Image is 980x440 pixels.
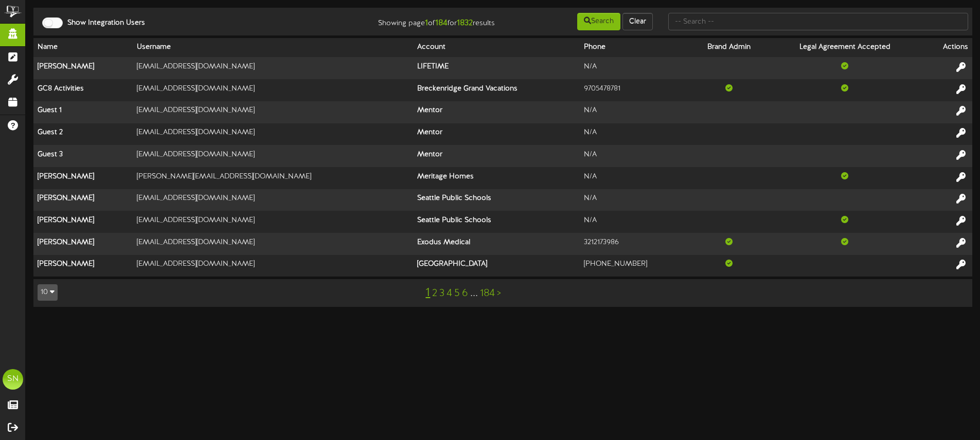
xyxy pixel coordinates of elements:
[454,288,460,299] a: 5
[497,288,501,299] a: >
[33,189,133,211] th: [PERSON_NAME]
[580,79,689,101] td: 9705478781
[413,167,580,189] th: Meritage Homes
[345,12,503,29] div: Showing page of for results
[457,19,473,28] strong: 1832
[580,101,689,123] td: N/A
[33,233,133,255] th: [PERSON_NAME]
[580,233,689,255] td: 3212173986
[413,211,580,233] th: Seattle Public Schools
[413,189,580,211] th: Seattle Public Schools
[38,284,58,301] button: 10
[413,233,580,255] th: Exodus Medical
[435,19,448,28] strong: 184
[580,145,689,167] td: N/A
[413,145,580,167] th: Mentor
[580,211,689,233] td: N/A
[33,255,133,277] th: [PERSON_NAME]
[580,255,689,277] td: [PHONE_NUMBER]
[133,57,413,79] td: [EMAIL_ADDRESS][DOMAIN_NAME]
[413,38,580,57] th: Account
[3,369,23,390] div: SN
[33,167,133,189] th: [PERSON_NAME]
[470,288,478,299] a: ...
[33,211,133,233] th: [PERSON_NAME]
[33,145,133,167] th: Guest 3
[33,57,133,79] th: [PERSON_NAME]
[462,288,468,299] a: 6
[133,189,413,211] td: [EMAIL_ADDRESS][DOMAIN_NAME]
[33,79,133,101] th: GC8 Activities
[921,38,972,57] th: Actions
[769,38,921,57] th: Legal Agreement Accepted
[33,101,133,123] th: Guest 1
[668,13,968,30] input: -- Search --
[413,123,580,145] th: Mentor
[133,123,413,145] td: [EMAIL_ADDRESS][DOMAIN_NAME]
[425,19,428,28] strong: 1
[580,38,689,57] th: Phone
[413,101,580,123] th: Mentor
[413,255,580,277] th: [GEOGRAPHIC_DATA]
[432,288,437,299] a: 2
[33,123,133,145] th: Guest 2
[133,145,413,167] td: [EMAIL_ADDRESS][DOMAIN_NAME]
[622,13,653,30] button: Clear
[689,38,768,57] th: Brand Admin
[425,286,430,300] a: 1
[580,123,689,145] td: N/A
[133,79,413,101] td: [EMAIL_ADDRESS][DOMAIN_NAME]
[577,13,620,30] button: Search
[439,288,444,299] a: 3
[580,57,689,79] td: N/A
[133,255,413,277] td: [EMAIL_ADDRESS][DOMAIN_NAME]
[133,167,413,189] td: [PERSON_NAME][EMAIL_ADDRESS][DOMAIN_NAME]
[580,189,689,211] td: N/A
[480,288,495,299] a: 184
[413,57,580,79] th: LIFETIME
[33,38,133,57] th: Name
[580,167,689,189] td: N/A
[133,101,413,123] td: [EMAIL_ADDRESS][DOMAIN_NAME]
[447,288,452,299] a: 4
[133,233,413,255] td: [EMAIL_ADDRESS][DOMAIN_NAME]
[413,79,580,101] th: Breckenridge Grand Vacations
[133,38,413,57] th: Username
[60,18,145,28] label: Show Integration Users
[133,211,413,233] td: [EMAIL_ADDRESS][DOMAIN_NAME]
